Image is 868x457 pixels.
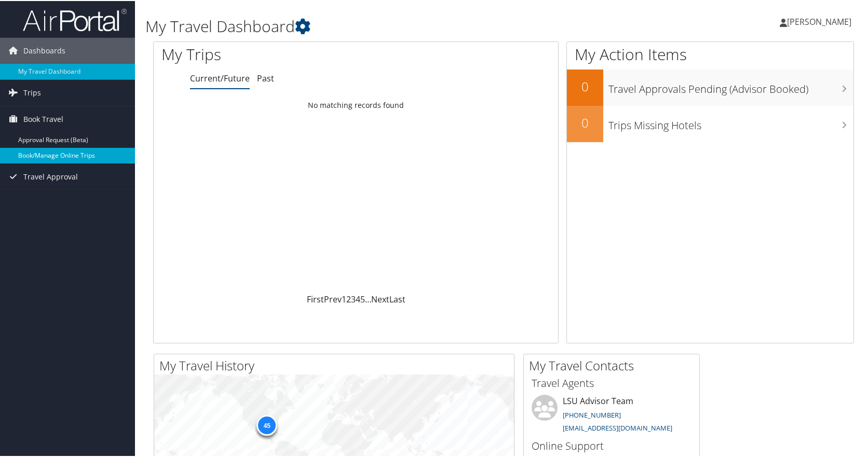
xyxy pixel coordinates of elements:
[190,72,250,83] a: Current/Future
[567,113,603,131] h2: 0
[608,76,853,95] h3: Travel Approvals Pending (Advisor Booked)
[257,72,274,83] a: Past
[159,356,514,373] h2: My Travel History
[371,293,389,304] a: Next
[567,105,853,141] a: 0Trips Missing Hotels
[529,356,699,373] h2: My Travel Contacts
[360,293,365,304] a: 5
[23,163,78,189] span: Travel Approval
[365,293,371,304] span: …
[307,293,324,304] a: First
[608,112,853,132] h3: Trips Missing Hotels
[324,293,342,304] a: Prev
[351,293,356,304] a: 3
[23,37,65,63] span: Dashboards
[389,293,405,304] a: Last
[161,43,382,64] h1: My Trips
[23,105,63,131] span: Book Travel
[23,7,127,31] img: airportal-logo.png
[532,438,691,452] h3: Online Support
[787,15,851,26] span: [PERSON_NAME]
[356,293,360,304] a: 4
[154,95,558,114] td: No matching records found
[145,15,623,36] h1: My Travel Dashboard
[567,43,853,64] h1: My Action Items
[342,293,346,304] a: 1
[346,293,351,304] a: 2
[567,68,853,105] a: 0Travel Approvals Pending (Advisor Booked)
[23,79,41,105] span: Trips
[256,414,277,435] div: 45
[567,77,603,94] h2: 0
[563,422,672,432] a: [EMAIL_ADDRESS][DOMAIN_NAME]
[532,375,691,390] h3: Travel Agents
[563,409,621,419] a: [PHONE_NUMBER]
[780,5,862,36] a: [PERSON_NAME]
[526,394,697,436] li: LSU Advisor Team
